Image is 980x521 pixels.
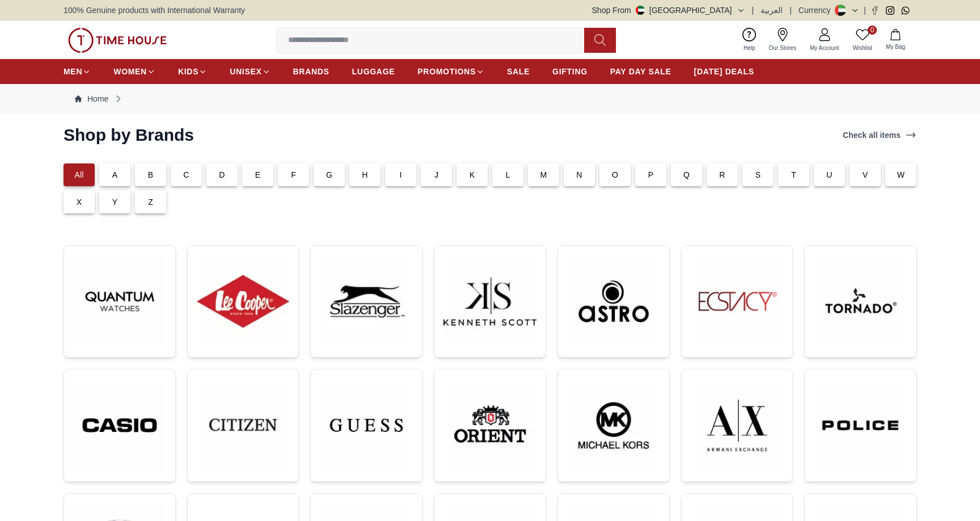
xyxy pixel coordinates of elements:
[507,61,530,82] a: SALE
[230,61,270,82] a: UNISEX
[567,379,660,472] img: ...
[219,169,225,180] p: D
[470,169,475,180] p: K
[64,125,194,145] h2: Shop by Brands
[755,169,761,180] p: S
[636,6,645,15] img: United Arab Emirates
[326,169,332,180] p: G
[886,6,894,15] a: Instagram
[691,379,784,472] img: ...
[75,93,108,104] a: Home
[443,379,537,472] img: ...
[694,61,754,82] a: [DATE] DEALS
[443,255,537,348] img: ...
[610,61,671,82] a: PAY DAY SALE
[417,66,476,77] span: PROMOTIONS
[901,6,910,15] a: Whatsapp
[178,66,198,77] span: KIDS
[64,5,245,16] span: 100% Genuine products with International Warranty
[737,26,762,54] a: Help
[739,44,760,52] span: Help
[197,379,290,472] img: ...
[64,84,916,114] nav: Breadcrumb
[197,255,290,348] img: ...
[291,169,296,180] p: F
[293,66,330,77] span: BRANDS
[552,61,588,82] a: GIFTING
[68,28,167,53] img: ...
[848,44,877,52] span: Wishlist
[897,169,905,180] p: W
[183,169,189,180] p: C
[230,66,261,77] span: UNISEX
[691,255,784,348] img: ...
[871,6,879,15] a: Facebook
[113,61,155,82] a: WOMEN
[864,5,866,16] span: |
[612,169,618,180] p: O
[399,169,402,180] p: I
[113,66,147,77] span: WOMEN
[540,169,547,180] p: M
[814,379,907,472] img: ...
[799,5,835,16] div: Currency
[352,61,395,82] a: LUGGAGE
[846,26,879,54] a: 0Wishlist
[840,127,919,143] a: Check all items
[417,61,484,82] a: PROMOTIONS
[648,169,654,180] p: P
[434,169,438,180] p: J
[805,44,844,52] span: My Account
[879,27,912,53] button: My Bag
[814,255,907,348] img: ...
[112,169,118,180] p: A
[552,66,588,77] span: GIFTING
[761,5,783,16] button: العربية
[64,61,91,82] a: MEN
[683,169,690,180] p: Q
[74,169,83,180] p: All
[506,169,510,180] p: L
[576,169,582,180] p: N
[762,26,803,54] a: Our Stores
[73,379,166,472] img: ...
[694,66,754,77] span: [DATE] DEALS
[592,5,745,16] button: Shop From[GEOGRAPHIC_DATA]
[352,66,395,77] span: LUGGAGE
[507,66,530,77] span: SALE
[77,196,82,208] p: X
[719,169,725,180] p: R
[567,255,660,348] img: ...
[178,61,207,82] a: KIDS
[320,379,413,472] img: ...
[293,61,330,82] a: BRANDS
[148,169,154,180] p: B
[610,66,671,77] span: PAY DAY SALE
[64,66,82,77] span: MEN
[362,169,367,180] p: H
[868,26,877,35] span: 0
[789,5,792,16] span: |
[791,169,796,180] p: T
[320,255,413,348] img: ...
[826,169,832,180] p: U
[73,255,166,348] img: ...
[752,5,754,16] span: |
[764,44,801,52] span: Our Stores
[148,196,153,208] p: Z
[881,43,910,51] span: My Bag
[112,196,118,208] p: Y
[255,169,261,180] p: E
[863,169,868,180] p: V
